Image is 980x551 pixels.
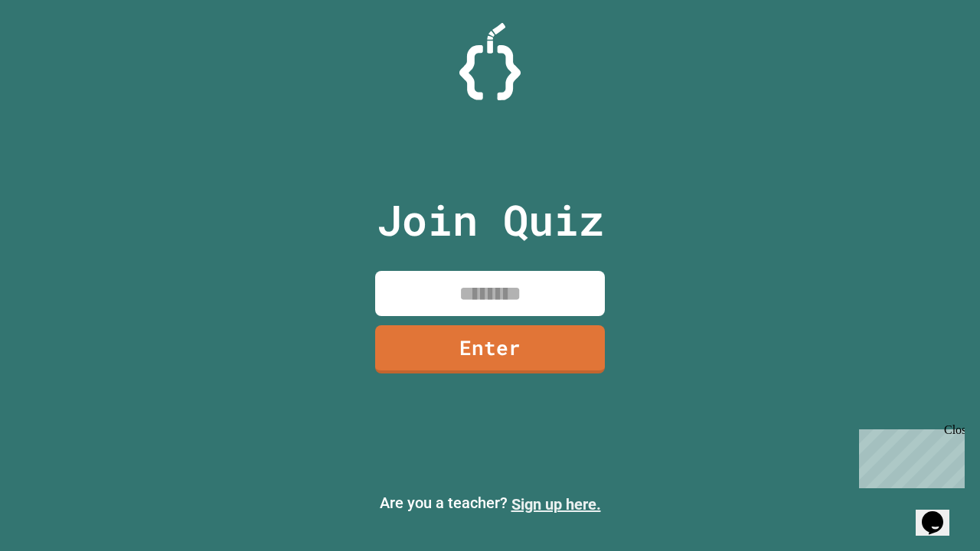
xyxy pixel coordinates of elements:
iframe: chat widget [853,423,965,488]
iframe: chat widget [916,490,965,536]
img: Logo.svg [459,23,521,100]
div: Chat with us now!Close [6,6,106,97]
a: Enter [375,325,605,373]
p: Join Quiz [377,188,604,252]
a: Sign up here. [511,495,601,514]
p: Are you a teacher? [12,491,968,516]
